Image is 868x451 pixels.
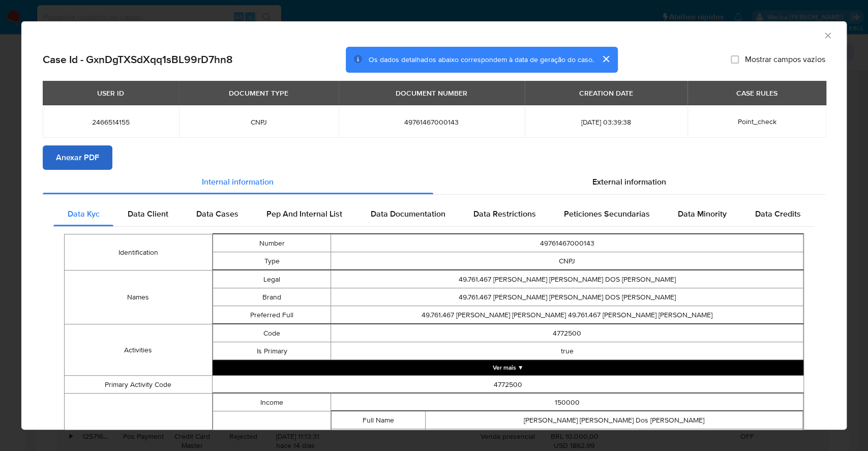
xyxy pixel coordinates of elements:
div: CASE RULES [730,84,784,102]
span: Point_check [737,116,776,127]
span: [DATE] 03:39:38 [537,117,675,127]
div: Detailed internal info [53,202,815,226]
td: CNPJ [331,252,803,270]
td: Full Name [332,411,426,429]
td: 49761467000143 [331,234,803,252]
span: Data Cases [196,208,238,220]
span: Anexar PDF [56,146,99,169]
td: Is Primary [213,342,331,360]
h2: Case Id - GxnDgTXSdXqq1sBL99rD7hn8 [43,53,233,66]
span: External information [592,176,666,188]
div: DOCUMENT NUMBER [390,84,473,102]
td: 150000 [331,394,803,411]
td: Identification [65,234,213,270]
td: 4772500 [212,376,803,394]
span: Data Credits [755,208,800,220]
td: Brand [213,288,331,306]
td: 49.761.467 [PERSON_NAME] [PERSON_NAME] 49.761.467 [PERSON_NAME] [PERSON_NAME] [331,306,803,324]
button: Anexar PDF [43,145,112,170]
td: Role [332,429,426,447]
span: Os dados detalhados abaixo correspondem à data de geração do caso. [369,54,593,65]
span: CNPJ [191,117,326,127]
td: Code [213,324,331,342]
td: true [331,342,803,360]
td: Number [213,234,331,252]
div: USER ID [91,84,130,102]
td: [PERSON_NAME] [PERSON_NAME] Dos [PERSON_NAME] [426,411,803,429]
td: DIRECTOR [426,429,803,447]
span: 2466514155 [55,117,167,127]
td: Names [65,270,213,324]
button: Fechar a janela [823,31,832,40]
div: closure-recommendation-modal [21,21,847,430]
span: Data Kyc [68,208,100,220]
span: Pep And Internal List [266,208,342,220]
span: 49761467000143 [351,117,513,127]
span: Data Documentation [370,208,445,220]
span: Mostrar campos vazios [745,54,825,65]
div: DOCUMENT TYPE [223,84,294,102]
td: Legal [213,270,331,288]
span: Data Client [128,208,168,220]
div: CREATION DATE [573,84,639,102]
td: Income [213,394,331,411]
button: Expand array [213,360,803,375]
td: 49.761.467 [PERSON_NAME] [PERSON_NAME] DOS [PERSON_NAME] [331,288,803,306]
span: Data Minority [678,208,727,220]
td: Activities [65,324,213,376]
span: Peticiones Secundarias [564,208,650,220]
td: 4772500 [331,324,803,342]
td: Type [213,252,331,270]
button: cerrar [593,47,618,71]
span: Internal information [202,176,274,188]
div: Detailed info [43,170,825,194]
td: 49.761.467 [PERSON_NAME] [PERSON_NAME] DOS [PERSON_NAME] [331,270,803,288]
span: Data Restrictions [473,208,536,220]
td: Primary Activity Code [65,376,213,394]
td: Preferred Full [213,306,331,324]
input: Mostrar campos vazios [731,55,739,64]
